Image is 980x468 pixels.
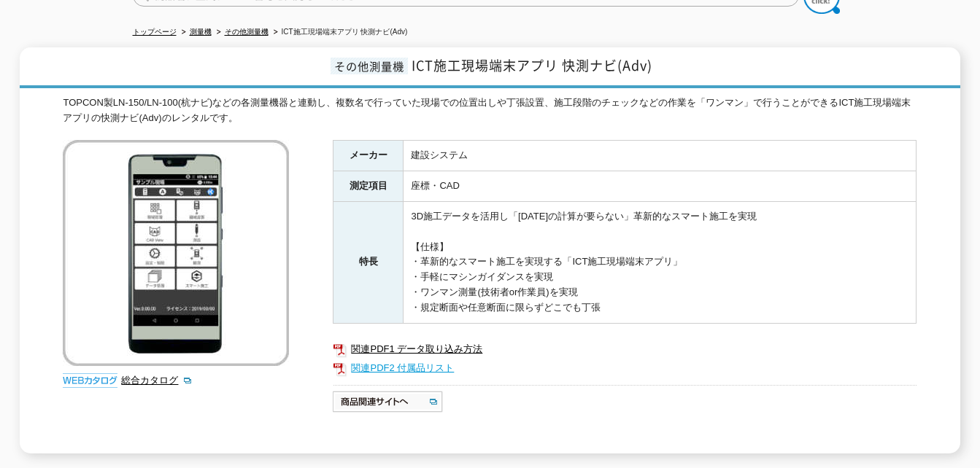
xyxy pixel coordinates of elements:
[133,28,177,36] a: トップページ
[63,140,289,366] img: ICT施工現場端末アプリ 快測ナビ(Adv)
[333,390,444,413] img: 商品関連サイトへ
[333,202,404,324] th: 特長
[225,28,269,36] a: その他測量機
[404,141,917,171] td: 建設システム
[331,58,408,74] span: その他測量機
[412,55,652,75] span: ICT施工現場端末アプリ 快測ナビ(Adv)
[63,373,117,388] img: webカタログ
[190,28,212,36] a: 測量機
[63,95,917,126] div: TOPCON製LN-150/LN-100(杭ナビ)などの各測量機器と連動し、複数名で行っていた現場での位置出しや丁張設置、施工段階のチェックなどの作業を「ワンマン」で行うことができるICT施工現...
[404,171,917,202] td: 座標・CAD
[333,359,917,378] a: 関連PDF2 付属品リスト
[333,340,917,359] a: 関連PDF1 データ取り込み方法
[333,141,404,171] th: メーカー
[333,171,404,202] th: 測定項目
[121,375,193,386] a: 総合カタログ
[404,202,917,324] td: 3D施工データを活用し「[DATE]の計算が要らない」革新的なスマート施工を実現 【仕様】 ・革新的なスマート施工を実現する「ICT施工現場端末アプリ」 ・手軽にマシンガイダンスを実現 ・ワンマ...
[271,25,408,40] li: ICT施工現場端末アプリ 快測ナビ(Adv)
